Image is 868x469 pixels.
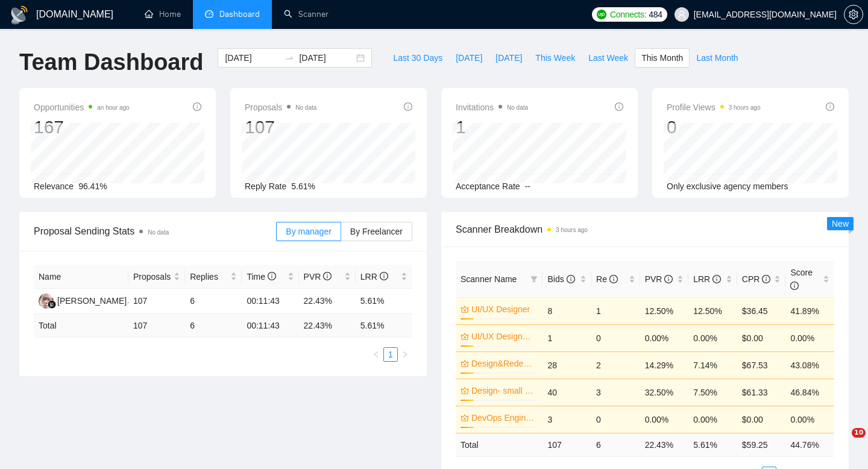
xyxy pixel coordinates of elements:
td: 0.00% [688,406,737,433]
span: user [678,10,686,19]
div: [PERSON_NAME] [57,294,127,307]
th: Replies [185,265,242,289]
span: info-circle [609,275,618,283]
td: 28 [542,351,591,379]
img: logo [10,5,29,25]
span: Proposals [245,100,316,115]
td: 41.89% [785,297,834,324]
span: Last Week [588,51,628,65]
div: 167 [34,116,130,139]
button: Last 30 Days [386,48,449,68]
span: crown [461,386,469,395]
a: Design&Redesign [471,357,535,370]
td: 14.29% [640,351,689,379]
td: 32.50% [640,379,689,406]
span: Proposals [133,270,171,283]
div: 0 [667,116,761,139]
td: 7.14% [688,351,737,379]
td: 0 [591,324,640,351]
span: filter [530,275,538,283]
a: Design- small business (NA)(4) [471,384,535,397]
td: 44.76 % [785,433,834,456]
li: Previous Page [369,347,383,362]
span: By Freelancer [350,227,403,236]
input: Start date [225,51,280,65]
span: info-circle [790,282,799,290]
td: 2 [591,351,640,379]
span: Time [247,272,275,282]
td: 22.43% [299,289,356,314]
a: HH[PERSON_NAME] [39,295,127,305]
span: info-circle [712,275,721,283]
span: Last 30 Days [393,51,442,65]
td: $67.53 [737,351,786,379]
span: Score [790,268,813,291]
span: Scanner Breakdown [456,222,834,237]
span: LRR [693,274,721,284]
td: 12.50% [640,297,689,324]
time: 3 hours ago [556,227,588,233]
span: left [373,351,380,358]
td: 43.08% [785,351,834,379]
button: right [398,347,412,362]
td: 0.00% [785,324,834,351]
a: 1 [384,348,397,361]
span: No data [148,229,169,236]
td: 0 [591,406,640,433]
span: to [285,53,294,63]
span: info-circle [193,102,201,111]
span: Relevance [34,181,74,191]
td: 5.61 % [688,433,737,456]
a: UI/UX Designer [471,303,535,316]
span: info-circle [615,102,623,111]
button: Last Month [690,48,744,68]
span: info-circle [323,272,332,280]
span: crown [461,414,469,422]
span: Proposal Sending Stats [34,224,276,239]
span: crown [461,332,469,341]
span: PVR [304,272,332,282]
div: 107 [245,116,316,139]
span: [DATE] [456,51,482,65]
td: $0.00 [737,324,786,351]
time: 3 hours ago [729,104,761,111]
span: Profile Views [667,100,761,115]
button: setting [844,5,863,24]
td: 40 [542,379,591,406]
span: Scanner Name [461,274,517,284]
a: DevOps Engineering [471,411,535,424]
span: info-circle [268,272,276,280]
span: swap-right [285,53,294,63]
span: info-circle [664,275,673,283]
td: 12.50% [688,297,737,324]
span: [DATE] [495,51,522,65]
img: upwork-logo.png [597,10,606,19]
span: info-circle [380,272,388,280]
td: 0.00% [640,406,689,433]
th: Proposals [128,265,185,289]
span: info-circle [826,102,834,111]
span: Re [596,274,618,284]
td: 7.50% [688,379,737,406]
td: $ 59.25 [737,433,786,456]
button: left [369,347,383,362]
span: 484 [649,8,662,21]
span: By manager [286,227,331,236]
td: Total [456,433,542,456]
a: searchScanner [284,9,329,19]
button: Last Week [582,48,635,68]
td: 107 [542,433,591,456]
span: Opportunities [34,100,130,115]
button: This Week [529,48,582,68]
td: 0.00% [640,324,689,351]
td: $61.33 [737,379,786,406]
td: 0.00% [688,324,737,351]
span: Dashboard [219,9,260,19]
td: 6 [591,433,640,456]
td: 22.43 % [640,433,689,456]
span: info-circle [567,275,575,283]
td: 107 [128,289,185,314]
span: 96.41% [78,181,107,191]
span: setting [844,10,863,19]
span: dashboard [205,10,213,18]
